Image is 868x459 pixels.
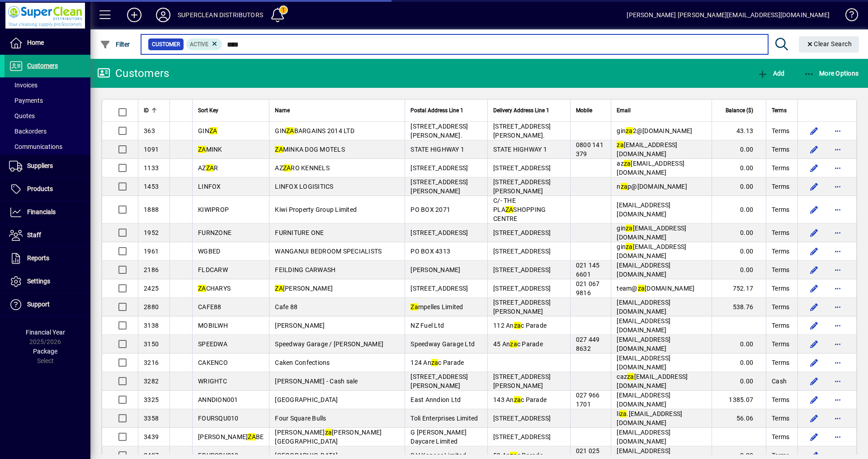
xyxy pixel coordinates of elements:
span: [PERSON_NAME] [275,322,325,329]
span: [EMAIL_ADDRESS][DOMAIN_NAME] [617,336,670,352]
span: 1091 [144,146,159,153]
span: Toli Enterprises Limited [410,415,478,422]
span: [STREET_ADDRESS] [410,285,468,292]
button: More Options [802,65,861,81]
span: FEILDING CARWASH [275,266,335,273]
div: Customers [97,66,169,81]
span: 3358 [144,415,159,422]
span: [STREET_ADDRESS] [493,229,551,236]
em: za [510,452,517,459]
span: [STREET_ADDRESS][PERSON_NAME] [410,178,468,195]
span: 59 An c Parade [493,452,543,459]
span: 45 An c Parade [493,340,543,348]
span: [EMAIL_ADDRESS][DOMAIN_NAME] [617,429,670,445]
span: Terms [772,145,789,154]
div: Balance ($) [717,105,761,115]
span: Terms [772,302,789,311]
button: Edit [807,392,821,407]
span: KIWIPROP [198,206,229,213]
span: Terms [772,395,789,404]
span: 1961 [144,248,159,255]
td: 0.00 [712,196,766,224]
span: 3439 [144,433,159,440]
button: More options [830,392,845,407]
span: STATE HIGHWAY 1 [493,146,547,153]
em: za [627,373,634,380]
em: ZA [198,285,206,292]
button: Edit [807,244,821,258]
td: 0.00 [712,159,766,177]
em: ZA [283,164,291,172]
span: [EMAIL_ADDRESS][DOMAIN_NAME] [617,317,670,334]
div: SUPERCLEAN DISTRIBUTORS [178,8,263,22]
div: ID [144,105,164,115]
span: [EMAIL_ADDRESS][DOMAIN_NAME] [617,141,677,158]
span: [STREET_ADDRESS] [493,433,551,440]
em: za [431,359,439,366]
span: 112 An c Parade [493,322,547,329]
button: Edit [807,374,821,388]
em: za [617,141,624,148]
a: Payments [5,93,90,108]
span: Clear Search [806,40,852,48]
span: More Options [804,70,859,77]
span: Terms [772,339,789,349]
span: [PERSON_NAME] [275,285,333,292]
td: 538.76 [712,298,766,316]
button: Edit [807,142,821,157]
a: Invoices [5,77,90,93]
span: Terms [772,105,787,115]
td: 43.13 [712,122,766,140]
span: Reports [27,254,49,262]
span: Payments [9,97,43,104]
button: More options [830,161,845,175]
td: 0.00 [712,372,766,391]
span: mpelles Limited [410,303,463,311]
span: team@ [DOMAIN_NAME] [617,285,694,292]
div: Name [275,105,399,115]
em: za [626,243,633,250]
span: Terms [772,358,789,367]
em: za [514,322,521,329]
span: [STREET_ADDRESS] [493,248,551,255]
button: More options [830,300,845,314]
button: Profile [149,7,178,23]
span: Cafe 88 [275,303,297,311]
em: ZA [206,164,214,172]
span: LINFOX LOGISITICS [275,183,333,190]
span: ANNDION001 [198,396,238,403]
span: Communications [9,143,62,150]
button: More options [830,225,845,240]
em: ZA [275,285,283,292]
span: FURNITURE ONE [275,229,324,236]
em: za [638,285,645,292]
span: 3150 [144,340,159,348]
span: 3216 [144,359,159,366]
a: Staff [5,224,90,247]
em: ZA [505,206,514,213]
em: za [510,340,517,348]
span: CAKENCO [198,359,228,366]
span: [STREET_ADDRESS][PERSON_NAME]. [493,123,551,139]
mat-chip: Activation Status: Active [186,38,222,50]
span: MINKA DOG MOTELS [275,146,345,153]
span: MOBILWH [198,322,228,329]
button: More options [830,430,845,444]
span: PO BOX 2071 [410,206,450,213]
em: za [620,410,627,417]
button: Edit [807,124,821,138]
span: Settings [27,277,50,285]
span: 1888 [144,206,159,213]
span: Cash [772,377,787,386]
td: 0.00 [712,140,766,159]
span: [EMAIL_ADDRESS][DOMAIN_NAME] [617,354,670,371]
em: Za [410,303,418,311]
span: [STREET_ADDRESS] [410,229,468,236]
span: G [PERSON_NAME] Daycare Limited [410,429,467,445]
span: 1133 [144,164,159,172]
span: 2186 [144,266,159,273]
span: Customer [152,40,180,49]
button: Edit [807,411,821,426]
a: Knowledge Base [839,2,857,31]
span: 124 An c Parade [410,359,464,366]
